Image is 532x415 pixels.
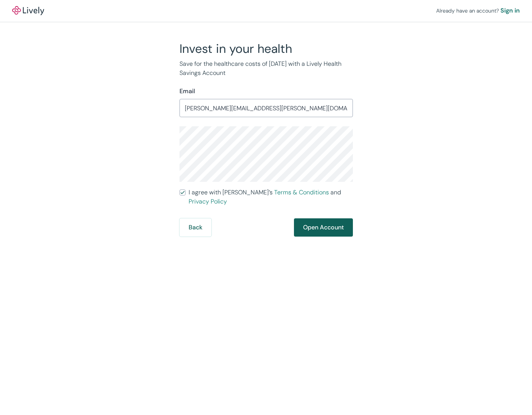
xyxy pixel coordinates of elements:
[12,6,44,15] a: LivelyLively
[189,197,227,205] a: Privacy Policy
[189,188,353,206] span: I agree with [PERSON_NAME]’s and
[12,6,44,15] img: Lively
[179,59,353,78] p: Save for the healthcare costs of [DATE] with a Lively Health Savings Account
[294,218,353,237] button: Open Account
[179,218,211,237] button: Back
[500,6,520,15] a: Sign in
[436,6,520,15] div: Already have an account?
[179,41,353,56] h2: Invest in your health
[274,188,329,196] a: Terms & Conditions
[179,87,195,96] label: Email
